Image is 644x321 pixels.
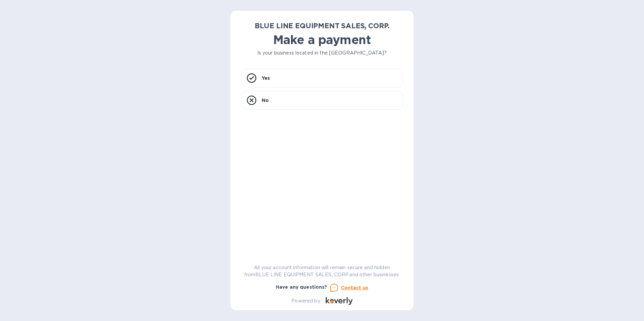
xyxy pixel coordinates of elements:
p: Yes [262,75,270,81]
h1: Make a payment [241,33,403,47]
b: BLUE LINE EQUIPMENT SALES, CORP. [255,22,389,30]
p: No [262,97,269,104]
p: Is your business located in the [GEOGRAPHIC_DATA]? [241,49,403,57]
p: All your account information will remain secure and hidden from BLUE LINE EQUIPMENT SALES, CORP. ... [241,264,403,278]
b: Have any questions? [276,284,327,290]
u: Contact us [341,285,368,290]
p: Powered by [291,297,320,305]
